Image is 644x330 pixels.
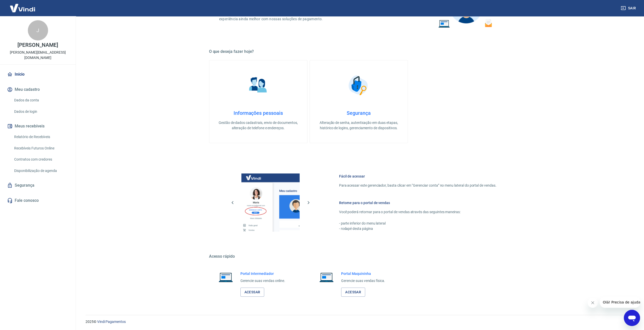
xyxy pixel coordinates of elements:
[339,226,496,231] p: - rodapé desta página
[339,209,496,215] p: Você poderá retornar para o portal de vendas através das seguintes maneiras:
[346,73,371,98] img: Segurança
[241,173,300,232] img: Imagem da dashboard mostrando o botão de gerenciar conta na sidebar no lado esquerdo
[3,4,43,8] span: Olá! Precisa de ajuda?
[600,297,640,308] iframe: Mensagem da empresa
[6,180,70,191] a: Segurança
[245,73,271,98] img: Informações pessoais
[240,271,285,276] h6: Portal Intermediador
[217,110,299,116] h4: Informações pessoais
[97,320,126,324] a: Vindi Pagamentos
[12,166,70,176] a: Disponibilização de agenda
[341,288,365,297] a: Acessar
[12,95,70,105] a: Dados da conta
[240,278,285,283] p: Gerencie suas vendas online.
[12,132,70,142] a: Relatório de Recebíveis
[12,154,70,165] a: Contratos com credores
[624,310,640,326] iframe: Botão para abrir a janela de mensagens
[318,110,400,116] h4: Segurança
[209,60,307,143] a: Informações pessoaisInformações pessoaisGestão de dados cadastrais, envio de documentos, alteraçã...
[217,120,299,131] p: Gestão de dados cadastrais, envio de documentos, alteração de telefone e endereços.
[12,143,70,153] a: Recebíveis Futuros Online
[318,120,400,131] p: Alteração de senha, autenticação em duas etapas, histórico de logins, gerenciamento de dispositivos.
[6,84,70,95] button: Meu cadastro
[240,288,264,297] a: Acessar
[6,195,70,206] a: Fale conosco
[339,183,496,188] p: Para acessar este gerenciador, basta clicar em “Gerenciar conta” no menu lateral do portal de ven...
[4,50,72,60] p: [PERSON_NAME][EMAIL_ADDRESS][DOMAIN_NAME]
[12,106,70,117] a: Dados de login
[28,20,48,40] div: J
[620,4,638,13] button: Sair
[215,271,236,283] img: Imagem de um notebook aberto
[341,271,385,276] h6: Portal Maquininha
[209,254,509,259] h5: Acesso rápido
[341,278,385,283] p: Gerencie suas vendas física.
[209,49,509,54] h5: O que deseja fazer hoje?
[17,42,58,48] p: [PERSON_NAME]
[6,69,70,80] a: Início
[339,174,496,179] h6: Fácil de acessar
[588,298,598,308] iframe: Fechar mensagem
[6,121,70,132] button: Meus recebíveis
[316,271,337,283] img: Imagem de um notebook aberto
[339,221,496,226] p: - parte inferior do menu lateral
[309,60,408,143] a: SegurançaSegurançaAlteração de senha, autenticação em duas etapas, histórico de logins, gerenciam...
[6,0,39,16] img: Vindi
[339,200,496,205] h6: Retorne para o portal de vendas
[86,319,632,324] p: 2025 ©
